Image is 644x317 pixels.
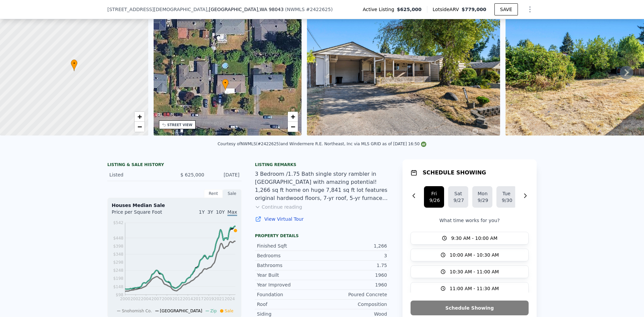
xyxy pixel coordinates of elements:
[113,236,123,241] tspan: $448
[453,190,463,197] div: Sat
[322,262,387,269] div: 1.75
[257,252,322,259] div: Bedrooms
[116,293,123,297] tspan: $98
[411,301,529,315] button: Schedule Showing
[71,59,77,71] div: •
[225,297,235,301] tspan: 2024
[113,260,123,265] tspan: $298
[180,172,204,177] span: $ 625,000
[113,244,123,249] tspan: $398
[258,7,284,12] span: , WA 98043
[322,281,387,288] div: 1960
[322,291,387,298] div: Poured Concrete
[141,297,151,301] tspan: 2004
[112,209,174,219] div: Price per Square Foot
[291,112,295,121] span: +
[450,285,499,292] span: 11:00 AM - 11:30 AM
[210,171,239,178] div: [DATE]
[429,190,439,197] div: Fri
[216,209,225,215] span: 10Y
[113,252,123,257] tspan: $348
[257,291,322,298] div: Foundation
[363,6,397,13] span: Active Listing
[204,189,223,198] div: Rent
[193,297,204,301] tspan: 2017
[137,122,142,131] span: −
[223,189,241,198] div: Sale
[462,7,486,12] span: $779,000
[112,202,237,209] div: Houses Median Sale
[113,268,123,273] tspan: $248
[502,190,511,197] div: Tue
[307,7,500,136] img: Sale: 167571578 Parcel: 103631627
[113,284,123,289] tspan: $148
[448,186,468,208] button: Sat9/27
[210,309,217,313] span: Zip
[109,171,169,178] div: Listed
[450,268,499,275] span: 10:30 AM - 11:00 AM
[411,282,529,295] button: 11:00 AM - 11:30 AM
[222,79,229,91] div: •
[71,60,77,66] span: •
[285,6,333,13] div: ( )
[502,197,511,204] div: 9/30
[411,217,529,224] p: What time works for you?
[122,309,152,313] span: Snohomish Co.
[322,243,387,249] div: 1,266
[453,197,463,204] div: 9/27
[257,281,322,288] div: Year Improved
[257,272,322,278] div: Year Built
[424,186,444,208] button: Fri9/26
[411,265,529,278] button: 10:30 AM - 11:00 AM
[255,170,389,202] div: 3 Bedroom /1.75 Bath single story rambler in [GEOGRAPHIC_DATA] with amazing potential! 1,266 sq f...
[255,233,389,239] div: Property details
[421,142,426,147] img: NWMLS Logo
[107,162,241,169] div: LISTING & SALE HISTORY
[472,186,492,208] button: Mon9/29
[113,220,123,225] tspan: $542
[496,186,517,208] button: Tue9/30
[429,197,439,204] div: 9/26
[411,249,529,261] button: 10:00 AM - 10:30 AM
[222,80,229,86] span: •
[135,112,145,122] a: Zoom in
[218,142,427,146] div: Courtesy of NWMLS (#2422625) and Windermere R.E. Northeast, Inc via MLS GRID as of [DATE] 16:50
[451,235,497,242] span: 9:30 AM - 10:00 AM
[207,209,213,215] span: 3Y
[255,216,389,222] a: View Virtual Tour
[322,252,387,259] div: 3
[433,6,462,13] span: Lotside ARV
[494,3,518,15] button: SAVE
[225,309,233,313] span: Sale
[172,297,183,301] tspan: 2012
[397,6,422,13] span: $625,000
[287,7,305,12] span: NWMLS
[255,162,389,167] div: Listing remarks
[167,122,193,127] div: STREET VIEW
[255,204,302,210] button: Continue reading
[107,6,207,13] span: [STREET_ADDRESS][DEMOGRAPHIC_DATA]
[207,6,284,13] span: , [GEOGRAPHIC_DATA]
[151,297,162,301] tspan: 2007
[257,243,322,249] div: Finished Sqft
[257,301,322,308] div: Roof
[450,252,499,258] span: 10:00 AM - 10:30 AM
[306,7,331,12] span: # 2422625
[214,297,224,301] tspan: 2021
[204,297,214,301] tspan: 2019
[411,232,529,245] button: 9:30 AM - 10:00 AM
[322,272,387,278] div: 1960
[478,197,487,204] div: 9/29
[322,301,387,308] div: Composition
[160,309,202,313] span: [GEOGRAPHIC_DATA]
[135,122,145,132] a: Zoom out
[291,122,295,131] span: −
[183,297,193,301] tspan: 2014
[423,169,486,177] h1: SCHEDULE SHOWING
[227,209,237,216] span: Max
[288,112,298,122] a: Zoom in
[523,3,537,16] button: Show Options
[199,209,205,215] span: 1Y
[257,262,322,269] div: Bathrooms
[288,122,298,132] a: Zoom out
